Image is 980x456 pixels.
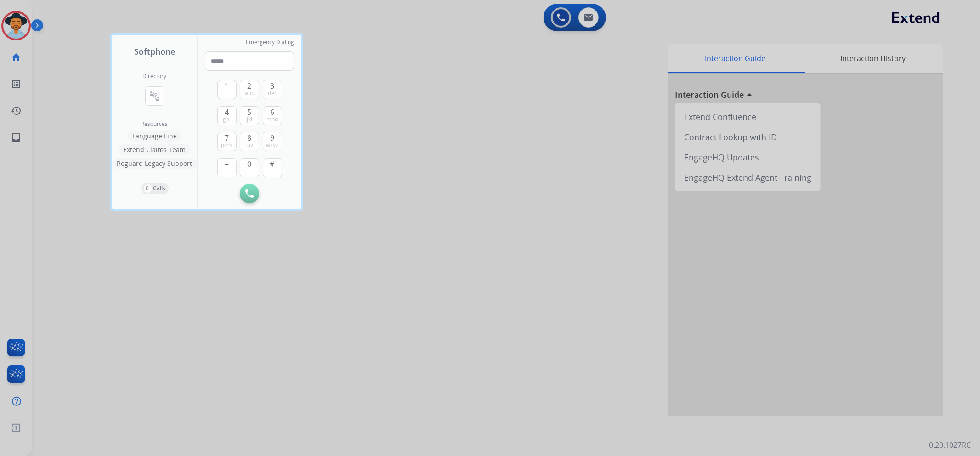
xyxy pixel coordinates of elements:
[248,159,252,170] span: 0
[225,159,229,170] span: +
[217,158,237,177] button: +
[270,107,274,118] span: 6
[263,132,282,151] button: 9wxyz
[217,80,237,99] button: 1
[128,131,181,142] button: Language Line
[240,158,259,177] button: 0
[134,45,175,58] span: Softphone
[270,159,275,170] span: #
[263,80,282,99] button: 3def
[149,91,160,102] mat-icon: connect_without_contact
[270,132,274,143] span: 9
[263,106,282,125] button: 6mno
[270,80,274,91] span: 3
[268,90,277,97] span: def
[144,184,152,193] p: 0
[247,116,252,123] span: jkl
[217,106,237,125] button: 4ghi
[263,158,282,177] button: #
[248,132,252,143] span: 8
[217,132,237,151] button: 7pqrs
[248,107,252,118] span: 5
[142,120,168,128] span: Resources
[141,183,169,194] button: 0Calls
[143,73,167,80] h2: Directory
[223,116,231,123] span: ghi
[113,158,197,169] button: Reguard Legacy Support
[245,189,254,198] img: call-button
[240,132,259,151] button: 8tuv
[929,439,971,450] p: 0.20.1027RC
[225,107,229,118] span: 4
[225,132,229,143] span: 7
[221,142,232,149] span: pqrs
[119,144,191,155] button: Extend Claims Team
[248,80,252,91] span: 2
[153,184,166,193] p: Calls
[266,142,278,149] span: wxyz
[240,106,259,125] button: 5jkl
[245,90,254,97] span: abc
[240,80,259,99] button: 2abc
[246,39,294,46] span: Emergency Dialing
[246,142,254,149] span: tuv
[266,116,278,123] span: mno
[225,80,229,91] span: 1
